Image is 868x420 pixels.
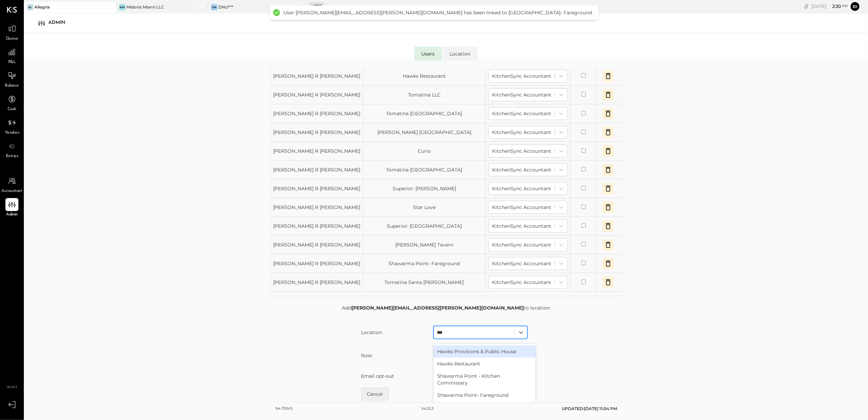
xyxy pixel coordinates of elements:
[8,59,16,65] span: P&L
[414,47,442,60] li: Users
[270,142,363,161] td: [PERSON_NAME] R [PERSON_NAME]
[270,67,363,86] td: [PERSON_NAME] R [PERSON_NAME]
[363,236,486,254] td: [PERSON_NAME] Tavern
[363,254,486,273] td: Shawarma Point- Fareground
[803,3,810,10] div: copy link
[0,175,23,194] a: Accountant
[363,104,486,123] td: Tomatina [GEOGRAPHIC_DATA]
[270,161,363,179] td: [PERSON_NAME] R [PERSON_NAME]
[363,198,486,217] td: Star Love
[27,4,33,10] div: Al
[5,83,19,89] span: Balance
[363,179,486,198] td: Superior: [PERSON_NAME]
[48,17,72,28] div: Admin
[562,406,617,411] span: UPDATED: [DATE] 11:04 PM
[443,47,478,60] li: Location
[270,254,363,273] td: [PERSON_NAME] R [PERSON_NAME]
[0,46,23,65] a: P&L
[0,198,23,218] a: Admin
[363,142,486,161] td: Curio
[6,153,18,160] span: Entries
[421,406,433,411] div: v 4.32.3
[270,86,363,104] td: [PERSON_NAME] R [PERSON_NAME]
[361,352,373,359] label: Role:
[0,140,23,160] a: Entries
[270,198,363,217] td: [PERSON_NAME] R [PERSON_NAME]
[433,389,536,401] div: Shawarma Point- Fareground
[211,4,217,10] div: DN
[34,4,50,10] div: Allegria
[363,273,486,292] td: Tomatina Santa [PERSON_NAME]
[6,36,18,42] span: Queue
[2,188,22,194] span: Accountant
[6,212,18,218] span: Admin
[850,1,861,12] button: Ri
[126,4,164,10] div: Midorie Miami LLC
[270,104,363,123] td: [PERSON_NAME] R [PERSON_NAME]
[0,22,23,42] a: Queue
[0,69,23,89] a: Balance
[0,93,23,112] a: Cash
[5,130,19,136] span: Vendors
[363,86,486,104] td: Tomatina LLC
[119,4,125,10] div: MM
[361,329,383,336] label: Location:
[309,2,324,11] div: + 275
[363,161,486,179] td: Tomatina [GEOGRAPHIC_DATA]
[351,305,524,311] strong: [PERSON_NAME][EMAIL_ADDRESS][PERSON_NAME][DOMAIN_NAME]
[283,10,592,16] div: User [PERSON_NAME][EMAIL_ADDRESS][PERSON_NAME][DOMAIN_NAME] has been linked to [GEOGRAPHIC_DATA]-...
[270,179,363,198] td: [PERSON_NAME] R [PERSON_NAME]
[361,388,389,401] button: Cancel
[270,236,363,254] td: [PERSON_NAME] R [PERSON_NAME]
[433,370,536,389] div: Shawarma Point - Kitchen Commissary
[363,123,486,142] td: [PERSON_NAME] [GEOGRAPHIC_DATA]
[363,217,486,236] td: Superior: [GEOGRAPHIC_DATA]
[433,345,536,358] div: Hawks Provisions & Public House
[0,116,23,136] a: Vendors
[270,273,363,292] td: [PERSON_NAME] R [PERSON_NAME]
[363,67,486,86] td: Hawks Restaurant
[7,106,16,112] span: Cash
[275,406,293,411] div: 94 items
[433,358,536,370] div: Hawks Restaurant
[270,217,363,236] td: [PERSON_NAME] R [PERSON_NAME]
[270,123,363,142] td: [PERSON_NAME] R [PERSON_NAME]
[361,373,394,379] label: Email opt-out
[342,304,551,311] p: Add to location:
[811,3,848,10] div: [DATE]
